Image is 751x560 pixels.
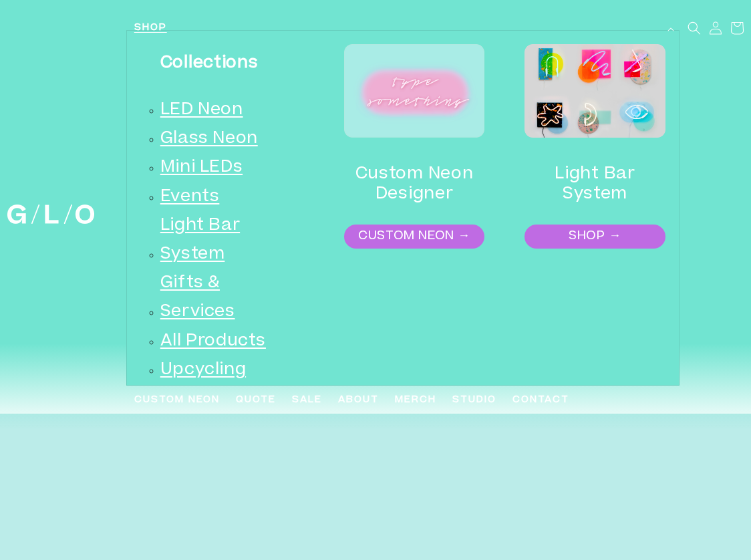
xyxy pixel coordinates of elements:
[526,226,663,247] a: SHOP →
[3,200,100,229] a: GLO Studio
[126,13,680,43] summary: Shop
[160,154,243,182] a: Mini LEDs
[126,386,228,416] a: Custom Neon
[395,394,436,408] span: Merch
[345,226,483,247] a: CUSTOM NEON →
[452,394,496,408] span: Studio
[134,21,167,35] span: Shop
[504,386,577,416] a: Contact
[160,125,258,154] a: Glass Neon
[680,13,709,43] summary: Search
[160,327,266,356] a: All Products
[512,394,569,408] span: Contact
[134,394,220,408] span: Custom Neon
[7,204,94,224] img: GLO Studio
[292,394,322,408] span: SALE
[284,386,330,416] a: SALE
[236,394,276,408] span: Quote
[160,96,243,125] a: LED Neon
[160,269,297,327] a: Gifts & Services
[387,386,444,416] a: Merch
[344,158,484,211] h2: Custom Neon Designer
[524,158,665,211] h2: Light Bar System
[444,386,504,416] a: Studio
[160,47,297,80] h3: Collections
[228,386,284,416] a: Quote
[330,386,387,416] a: About
[160,212,297,269] a: Light Bar System
[338,394,379,408] span: About
[524,44,665,138] img: Image 2
[160,183,220,212] a: Events
[160,356,246,385] a: Upcycling
[344,44,484,138] img: Image 1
